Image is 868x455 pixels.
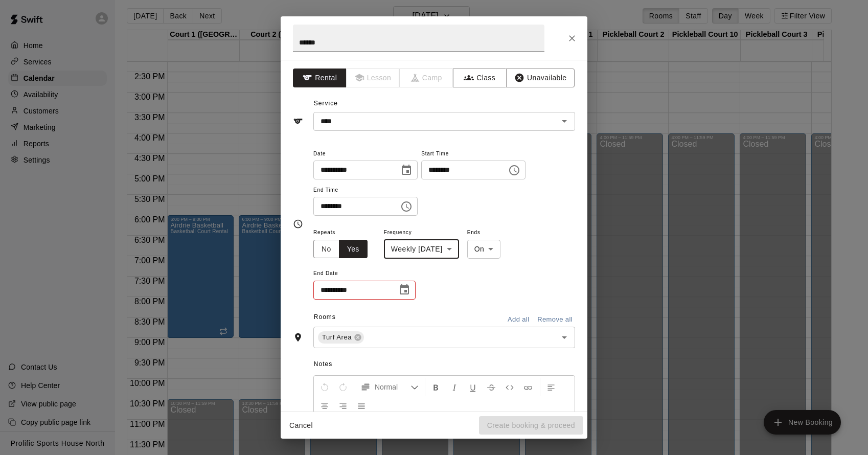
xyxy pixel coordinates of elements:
button: Choose date, selected date is Oct 2, 2025 [396,160,417,180]
span: Ends [467,226,501,240]
button: Close [563,29,581,48]
div: Turf Area [318,331,364,344]
button: Redo [334,378,352,396]
button: Format Underline [464,378,482,396]
span: Date [313,147,418,161]
span: Rooms [314,313,336,321]
button: No [313,240,339,259]
button: Insert Code [501,378,518,396]
svg: Rooms [293,332,303,343]
span: Turf Area [318,332,356,343]
button: Unavailable [506,69,575,87]
button: Justify Align [353,396,370,415]
button: Choose date [394,280,415,300]
button: Insert Link [519,378,537,396]
span: End Date [313,267,416,281]
button: Format Strikethrough [483,378,500,396]
span: Start Time [421,147,526,161]
button: Open [557,114,572,128]
div: outlined button group [313,240,368,259]
button: Yes [339,240,368,259]
button: Formatting Options [356,378,423,396]
span: Notes [314,356,575,373]
button: Right Align [334,396,352,415]
button: Class [453,69,507,87]
div: On [467,240,501,259]
button: Center Align [316,396,333,415]
span: Camps can only be created in the Services page [400,69,453,87]
button: Format Bold [427,378,445,396]
button: Choose time, selected time is 7:00 PM [504,160,524,180]
button: Remove all [535,312,575,328]
button: Cancel [285,416,317,435]
button: Left Align [542,378,560,396]
button: Format Italics [446,378,463,396]
button: Undo [316,378,333,396]
span: Normal [375,382,410,392]
div: Weekly [DATE] [384,240,459,259]
span: Frequency [384,226,459,240]
svg: Timing [293,219,303,229]
button: Open [557,330,572,345]
span: Repeats [313,226,376,240]
span: Service [314,100,338,107]
span: End Time [313,184,418,197]
svg: Service [293,116,303,126]
button: Add all [502,312,535,328]
button: Rental [293,69,347,87]
button: Choose time, selected time is 8:00 PM [396,196,417,217]
span: Lessons must be created in the Services page first [347,69,400,87]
